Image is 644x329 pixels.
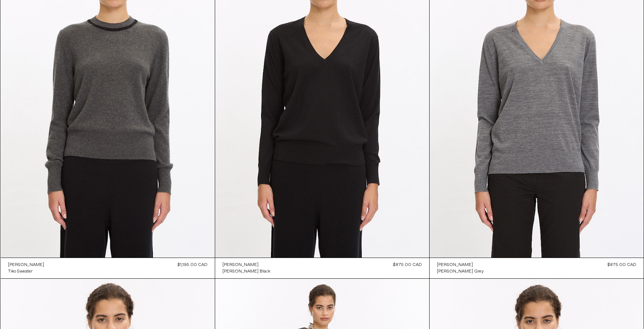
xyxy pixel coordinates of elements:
div: [PERSON_NAME] [222,262,259,268]
div: [PERSON_NAME] [437,262,473,268]
a: [PERSON_NAME] [222,262,270,268]
div: [PERSON_NAME] Grey [437,269,484,275]
a: [PERSON_NAME] Black [222,268,270,275]
a: [PERSON_NAME] [8,262,44,268]
a: [PERSON_NAME] [437,262,484,268]
a: [PERSON_NAME] Grey [437,268,484,275]
a: Tiko Sweater [8,268,44,275]
div: $875.00 CAD [393,262,422,268]
div: [PERSON_NAME] Black [222,269,270,275]
div: $1,195.00 CAD [178,262,207,268]
div: [PERSON_NAME] [8,262,44,268]
div: $875.00 CAD [608,262,636,268]
div: Tiko Sweater [8,269,32,275]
